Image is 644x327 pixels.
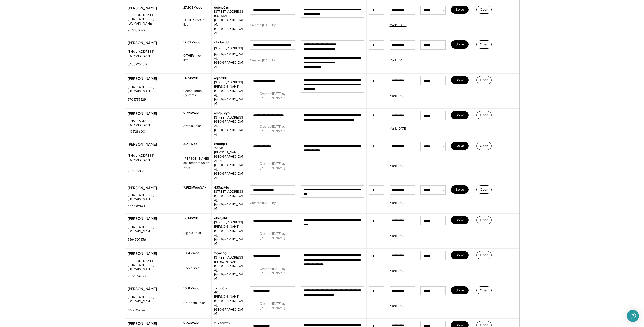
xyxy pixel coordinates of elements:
[214,111,230,115] div: 6mqv5cyn
[214,80,244,89] div: [STREET_ADDRESS][PERSON_NAME]
[451,6,469,14] button: Solve
[183,185,200,190] div: 7.912 kWdc
[128,295,178,304] div: [EMAIL_ADDRESS][DOMAIN_NAME]
[183,40,200,45] div: 17.82 kWdc
[128,238,146,242] div: 3364307636
[250,162,295,170] div: Created [DATE] by [PERSON_NAME]
[214,142,227,146] div: zzmtlq14
[214,290,244,299] div: 400 [PERSON_NAME]
[476,251,492,259] button: Open
[250,232,295,240] div: Created [DATE] by [PERSON_NAME]
[451,286,469,294] button: Solve
[128,6,178,11] div: [PERSON_NAME]
[128,216,178,221] div: [PERSON_NAME]
[476,142,492,150] button: Open
[183,157,209,169] div: [PERSON_NAME] as Freedom Solar Pros
[250,201,276,205] div: Created [DATE] by
[128,13,178,26] div: [PERSON_NAME][EMAIL_ADDRESS][DOMAIN_NAME]
[214,190,243,194] div: [STREET_ADDRESS]
[476,40,492,49] button: Open
[183,286,199,291] div: 10.8 kWdc
[128,130,145,134] div: 4126128600
[200,185,206,190] div: GAF
[390,94,407,98] div: Mark [DATE]
[128,76,178,81] div: [PERSON_NAME]
[214,115,243,120] div: [STREET_ADDRESS]
[183,111,199,115] div: 9.72 kWdc
[128,225,178,234] div: [EMAIL_ADDRESS][DOMAIN_NAME]
[128,251,178,256] div: [PERSON_NAME]
[250,302,295,310] div: Created [DATE] by [PERSON_NAME]
[128,308,146,312] div: 7577059237
[183,251,199,255] div: 10.4 kWdc
[214,52,244,69] div: [GEOGRAPHIC_DATA], [GEOGRAPHIC_DATA]
[128,204,145,208] div: 4436189104
[451,111,469,119] button: Solve
[214,10,243,14] div: [STREET_ADDRESS]
[214,286,228,291] div: xxxop5zv
[250,23,276,27] div: Created [DATE] by
[390,234,407,238] div: Mark [DATE]
[390,164,407,168] div: Mark [DATE]
[390,127,407,131] div: Mark [DATE]
[250,58,276,63] div: Created [DATE] by
[183,216,199,220] div: 12.4 kWdc
[183,54,209,62] div: OTHER - not in list
[390,58,407,63] div: Mark [DATE]
[390,201,407,205] div: Mark [DATE]
[128,98,146,102] div: 5705753529
[214,6,229,10] div: dcbne0zs
[214,89,244,106] div: [GEOGRAPHIC_DATA], [GEOGRAPHIC_DATA]
[128,142,178,147] div: [PERSON_NAME]
[128,119,178,127] div: [EMAIL_ADDRESS][DOMAIN_NAME]
[476,76,492,84] button: Open
[214,255,244,264] div: [STREET_ADDRESS][PERSON_NAME]
[451,142,469,150] button: Solve
[214,194,244,211] div: [GEOGRAPHIC_DATA], [GEOGRAPHIC_DATA]
[128,62,147,67] div: 5403925430
[250,267,295,275] div: Created [DATE] by [PERSON_NAME]
[214,299,244,316] div: [GEOGRAPHIC_DATA], [GEOGRAPHIC_DATA]
[183,142,197,146] div: 5.7 kWdc
[128,28,145,33] div: 7577180699
[128,193,178,202] div: [EMAIL_ADDRESS][DOMAIN_NAME]
[128,286,178,291] div: [PERSON_NAME]
[390,269,407,273] div: Mark [DATE]
[451,185,469,194] button: Solve
[214,14,244,35] div: [US_STATE][GEOGRAPHIC_DATA], [GEOGRAPHIC_DATA]
[476,111,492,119] button: Open
[390,304,407,308] div: Mark [DATE]
[214,264,244,281] div: [GEOGRAPHIC_DATA], [GEOGRAPHIC_DATA]
[183,266,200,270] div: Noble Solar
[214,220,244,229] div: [STREET_ADDRESS][PERSON_NAME]
[214,216,227,220] div: qbecjahf
[476,216,492,224] button: Open
[128,85,178,94] div: [EMAIL_ADDRESS][DOMAIN_NAME]
[451,251,469,259] button: Solve
[183,321,199,325] div: 9.36 kWdc
[128,274,146,278] div: 7572864633
[183,18,209,27] div: OTHER - not in list
[214,40,229,45] div: s1odpvdd
[183,6,202,10] div: 27.103 kWdc
[214,120,244,136] div: [GEOGRAPHIC_DATA], [GEOGRAPHIC_DATA]
[250,125,295,133] div: Created [DATE] by [PERSON_NAME]
[128,259,178,271] div: [PERSON_NAME][EMAIL_ADDRESS][DOMAIN_NAME]
[183,301,205,305] div: Southern Solar
[183,124,201,128] div: Ambia Solar
[476,185,492,194] button: Open
[214,321,230,325] div: x8xacwm2
[451,76,469,84] button: Solve
[183,76,199,80] div: 14.6 kWdc
[214,76,227,80] div: aqlofddi
[214,46,243,51] div: [STREET_ADDRESS]
[128,185,178,191] div: [PERSON_NAME]
[476,286,492,294] button: Open
[476,6,492,14] button: Open
[128,154,178,162] div: [EMAIL_ADDRESS][DOMAIN_NAME]
[128,169,145,173] div: 7032172492
[390,23,407,27] div: Mark [DATE]
[214,185,229,190] div: 430aa74c
[214,146,244,163] div: 22598 [PERSON_NAME][GEOGRAPHIC_DATA] Sq
[250,92,295,100] div: Created [DATE] by [PERSON_NAME]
